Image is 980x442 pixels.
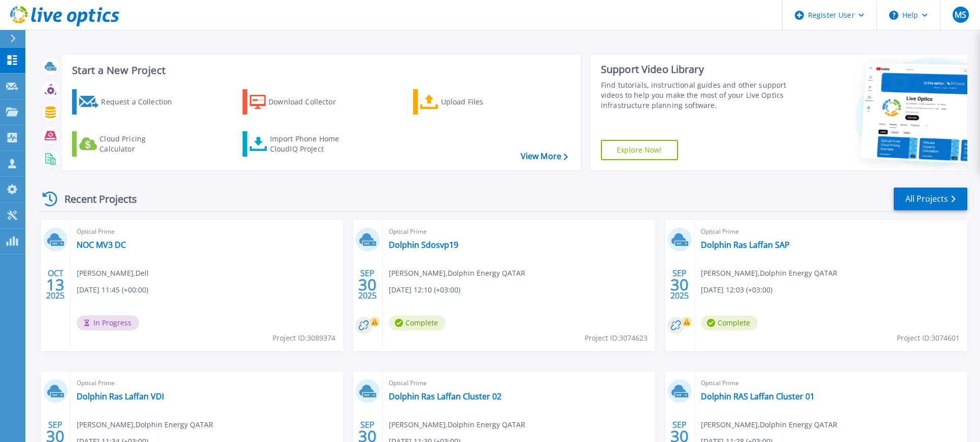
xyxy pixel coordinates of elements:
span: 13 [46,280,64,289]
span: [PERSON_NAME] , Dell [77,268,149,279]
a: Upload Files [413,89,526,115]
a: Dolphin Sdosvp19 [389,240,458,250]
span: Optical Prime [701,226,961,237]
a: Request a Collection [72,89,185,115]
a: Dolphin RAS Laffan Cluster 01 [701,391,815,401]
div: Find tutorials, instructional guides and other support videos to help you make the most of your L... [601,80,793,110]
div: OCT 2025 [46,266,65,303]
span: Project ID: 3074623 [585,333,648,344]
h3: Start a New Project [72,65,567,76]
a: Dolphin Ras Laffan Cluster 02 [389,391,501,401]
a: All Projects [894,188,967,210]
a: Download Collector [243,89,356,115]
span: Optical Prime [389,378,649,389]
span: Optical Prime [77,226,337,237]
span: [DATE] 11:45 (+00:00) [77,284,148,296]
a: Dolphin Ras Laffan VDI [77,391,164,401]
div: Support Video Library [601,63,793,76]
span: 30 [358,280,377,289]
span: [PERSON_NAME] , Dolphin Energy QATAR [701,268,837,279]
span: [PERSON_NAME] , Dolphin Energy QATAR [701,419,837,430]
span: [PERSON_NAME] , Dolphin Energy QATAR [389,268,525,279]
div: Recent Projects [39,187,151,211]
span: 30 [670,432,689,440]
div: Download Collector [268,92,350,112]
span: Complete [389,315,446,330]
div: Upload Files [441,92,522,112]
span: 30 [670,280,689,289]
div: SEP 2025 [358,266,377,303]
span: Project ID: 3089374 [273,333,335,344]
div: Import Phone Home CloudIQ Project [270,134,349,154]
a: View More [521,152,568,161]
div: Cloud Pricing Calculator [99,134,181,154]
span: [DATE] 12:10 (+03:00) [389,284,460,296]
span: 30 [358,432,377,440]
div: Request a Collection [101,92,182,112]
span: In Progress [77,315,139,330]
div: SEP 2025 [670,266,689,303]
a: Cloud Pricing Calculator [72,131,185,157]
a: Dolphin Ras Laffan SAP [701,240,790,250]
span: Optical Prime [701,378,961,389]
span: MS [955,11,966,19]
span: [PERSON_NAME] , Dolphin Energy QATAR [77,419,213,430]
span: Complete [701,315,758,330]
span: [DATE] 12:03 (+03:00) [701,284,772,296]
span: Project ID: 3074601 [897,333,960,344]
span: Optical Prime [77,378,337,389]
a: Explore Now! [601,140,678,160]
span: [PERSON_NAME] , Dolphin Energy QATAR [389,419,525,430]
span: 30 [46,432,64,440]
a: NOC MV3 DC [77,240,126,250]
span: Optical Prime [389,226,649,237]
